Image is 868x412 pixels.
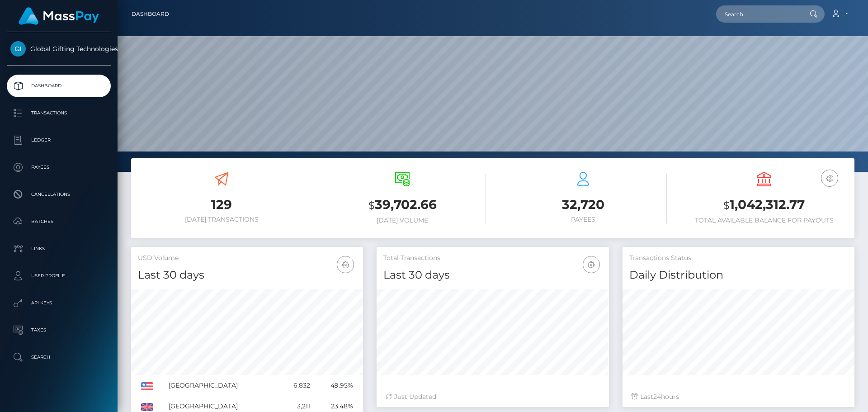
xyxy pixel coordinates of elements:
h3: 129 [138,196,305,213]
img: Global Gifting Technologies Inc [10,41,26,57]
a: Dashboard [132,5,169,24]
h6: Total Available Balance for Payouts [680,217,848,224]
td: 6,832 [278,375,313,396]
p: Ledger [10,133,107,147]
a: Search [7,346,111,369]
span: Global Gifting Technologies Inc [7,45,111,53]
h6: [DATE] Volume [319,217,486,224]
a: API Keys [7,292,111,314]
a: Ledger [7,129,111,152]
h3: 32,720 [500,196,667,213]
p: Transactions [10,106,107,120]
p: Taxes [10,323,107,337]
img: US.png [141,382,153,390]
a: Cancellations [7,183,111,206]
p: Payees [10,161,107,174]
div: Last hours [632,392,845,402]
td: [GEOGRAPHIC_DATA] [165,375,278,396]
p: Cancellations [10,188,107,201]
p: User Profile [10,269,107,283]
h3: 1,042,312.77 [680,196,848,214]
p: Batches [10,215,107,228]
h6: Payees [500,216,667,223]
h5: Transactions Status [629,254,848,263]
img: MassPay Logo [19,7,99,25]
small: $ [723,199,730,212]
h3: 39,702.66 [319,196,486,214]
a: Transactions [7,102,111,124]
p: Links [10,242,107,256]
p: Dashboard [10,79,107,93]
a: Taxes [7,319,111,341]
a: Dashboard [7,75,111,97]
a: Batches [7,210,111,233]
h5: Total Transactions [383,254,602,263]
h4: Last 30 days [138,267,356,283]
a: Links [7,237,111,260]
h5: USD Volume [138,254,356,263]
span: 24 [653,393,661,401]
div: Just Updated [386,392,599,402]
img: GB.png [141,403,153,411]
h4: Last 30 days [383,267,602,283]
input: Search... [716,5,801,23]
td: 49.95% [313,375,357,396]
p: API Keys [10,296,107,310]
p: Search [10,350,107,364]
a: Payees [7,156,111,179]
a: User Profile [7,265,111,287]
small: $ [368,199,375,212]
h6: [DATE] Transactions [138,216,305,223]
h4: Daily Distribution [629,267,848,283]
